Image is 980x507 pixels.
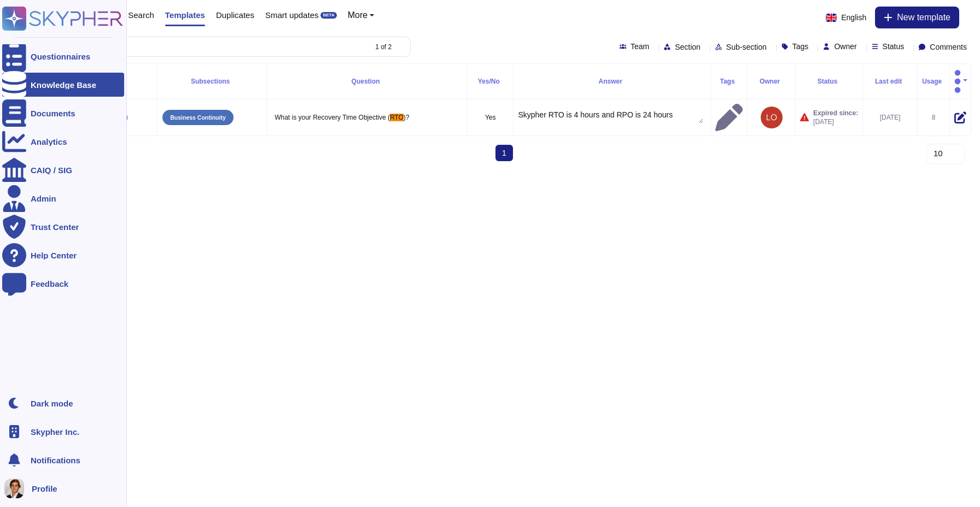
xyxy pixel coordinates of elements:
div: Documents [31,109,75,117]
input: Search by keywords [43,37,365,56]
div: [DATE] [867,113,913,122]
a: Analytics [2,129,124,154]
div: Status [800,78,858,85]
button: New template [875,7,959,28]
span: RTO [390,114,404,121]
div: Analytics [31,138,67,146]
a: Feedback [2,272,124,296]
span: More [348,11,367,20]
button: More [348,11,375,20]
span: Section [675,43,701,51]
a: CAIQ / SIG [2,158,124,182]
span: Notifications [31,456,80,464]
div: Subsections [161,78,262,85]
p: Yes [472,113,509,122]
img: en [826,14,837,22]
div: Answer [518,78,706,85]
span: Skypher Inc. [31,428,79,436]
span: Profile [32,485,57,493]
span: 1 [495,145,513,161]
span: What is your Recovery Time Objective ( [275,114,390,121]
a: Knowledge Base [2,73,124,97]
span: English [841,14,866,21]
div: Question [272,78,463,85]
button: user [2,476,32,500]
span: Team [631,43,649,50]
span: Status [883,43,905,50]
a: Questionnaires [2,44,124,68]
div: BETA [320,12,336,19]
div: Owner [752,78,791,85]
div: CAIQ / SIG [31,166,72,174]
div: Admin [31,194,56,203]
p: Business Continuity [170,115,226,121]
span: Comments [930,43,967,51]
span: )? [404,114,410,121]
div: 1 of 2 [375,44,392,50]
img: user [761,107,783,128]
span: [DATE] [813,117,858,126]
div: Feedback [31,280,68,288]
a: Trust Center [2,215,124,239]
span: Owner [834,43,856,50]
div: Yes/No [472,78,509,85]
div: Last edit [867,78,913,85]
span: Duplicates [216,11,254,19]
span: Smart updates [265,11,319,19]
textarea: Skypher RTO is 4 hours and RPO is 24 hours [518,110,703,123]
div: Knowledge Base [31,81,96,89]
span: Templates [165,11,205,19]
div: Trust Center [31,223,79,231]
a: Help Center [2,243,124,267]
div: Help Center [31,251,77,260]
div: 8 [922,113,945,122]
div: Questionnaires [31,52,90,61]
span: Search [128,11,154,19]
span: Sub-section [726,43,767,51]
span: Expired since: [813,109,858,117]
img: user [4,479,24,498]
span: Tags [792,43,809,50]
span: New template [897,13,950,22]
div: Dark mode [31,399,73,408]
a: Admin [2,186,124,210]
a: Documents [2,101,124,125]
div: Usage [922,78,945,85]
div: Tags [715,78,743,85]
